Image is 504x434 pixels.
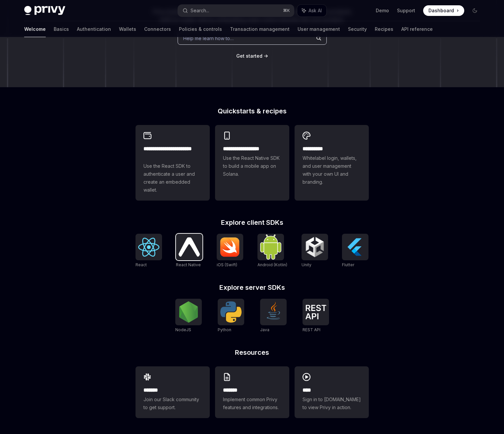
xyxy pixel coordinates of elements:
[136,262,147,267] span: React
[136,108,369,114] h2: Quickstarts & recipes
[257,262,287,267] span: Android (Kotlin)
[176,262,201,267] span: React Native
[144,21,171,37] a: Connectors
[230,21,290,37] a: Transaction management
[136,284,369,291] h2: Explore server SDKs
[470,5,480,16] button: Toggle dark mode
[302,262,311,267] span: Unity
[308,7,322,14] span: Ask AI
[298,21,340,37] a: User management
[217,234,243,268] a: iOS (Swift)iOS (Swift)
[303,327,320,332] span: REST API
[295,366,369,418] a: ****Sign in to [DOMAIN_NAME] to view Privy in action.
[303,396,361,411] span: Sign in to [DOMAIN_NAME] to view Privy in action.
[175,327,191,332] span: NodeJS
[397,7,415,14] a: Support
[220,301,242,323] img: Python
[302,234,328,268] a: UnityUnity
[401,21,433,37] a: API reference
[217,262,237,267] span: iOS (Swift)
[143,396,202,411] span: Join our Slack community to get support.
[138,238,159,257] img: React
[119,21,136,37] a: Wallets
[54,21,69,37] a: Basics
[178,5,294,17] button: Search...⌘K
[376,7,389,14] a: Demo
[24,6,65,15] img: dark logo
[191,7,209,15] div: Search...
[183,35,234,42] span: Help me learn how to…
[297,5,326,17] button: Ask AI
[423,5,464,16] a: Dashboard
[260,327,269,332] span: Java
[305,305,326,319] img: REST API
[215,366,289,418] a: **** **Implement common Privy features and integrations.
[345,236,366,258] img: Flutter
[260,234,281,259] img: Android (Kotlin)
[223,154,281,178] span: Use the React Native SDK to build a mobile app on Solana.
[295,125,369,201] a: **** *****Whitelabel login, wallets, and user management with your own UI and branding.
[236,53,262,59] a: Get started
[136,366,210,418] a: **** **Join our Slack community to get support.
[175,299,202,333] a: NodeJSNodeJS
[348,21,367,37] a: Security
[215,125,289,201] a: **** **** **** ***Use the React Native SDK to build a mobile app on Solana.
[179,21,222,37] a: Policies & controls
[219,237,241,257] img: iOS (Swift)
[257,234,287,268] a: Android (Kotlin)Android (Kotlin)
[260,299,287,333] a: JavaJava
[428,7,454,14] span: Dashboard
[223,396,281,411] span: Implement common Privy features and integrations.
[303,299,329,333] a: REST APIREST API
[303,154,361,186] span: Whitelabel login, wallets, and user management with your own UI and branding.
[77,21,111,37] a: Authentication
[136,349,369,356] h2: Resources
[342,234,368,268] a: FlutterFlutter
[304,236,325,258] img: Unity
[143,162,202,194] span: Use the React SDK to authenticate a user and create an embedded wallet.
[136,219,369,226] h2: Explore client SDKs
[24,21,46,37] a: Welcome
[342,262,354,267] span: Flutter
[236,53,262,59] span: Get started
[176,234,202,268] a: React NativeReact Native
[375,21,393,37] a: Recipes
[218,299,244,333] a: PythonPython
[263,301,284,323] img: Java
[283,8,290,13] span: ⌘ K
[178,301,199,323] img: NodeJS
[179,237,200,256] img: React Native
[136,234,162,268] a: ReactReact
[218,327,231,332] span: Python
